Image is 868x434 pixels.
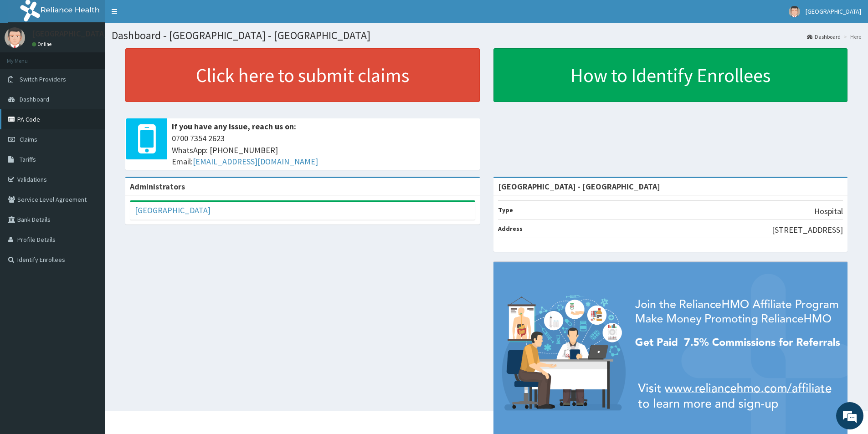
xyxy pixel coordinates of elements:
[32,41,54,47] a: Online
[20,135,37,143] span: Claims
[172,133,475,168] span: 0700 7354 2623 WhatsApp: [PHONE_NUMBER] Email:
[772,224,843,236] p: [STREET_ADDRESS]
[20,75,66,83] span: Switch Providers
[498,181,660,192] strong: [GEOGRAPHIC_DATA] - [GEOGRAPHIC_DATA]
[193,156,318,167] a: [EMAIL_ADDRESS][DOMAIN_NAME]
[20,95,49,103] span: Dashboard
[130,181,185,192] b: Administrators
[125,48,480,102] a: Click here to submit claims
[814,205,843,217] p: Hospital
[135,205,211,215] a: [GEOGRAPHIC_DATA]
[32,30,107,38] p: [GEOGRAPHIC_DATA]
[806,7,861,15] span: [GEOGRAPHIC_DATA]
[20,155,36,163] span: Tariffs
[493,48,848,102] a: How to Identify Enrollees
[498,206,513,214] b: Type
[807,33,841,41] a: Dashboard
[789,6,800,17] img: User Image
[498,225,523,233] b: Address
[5,27,25,48] img: User Image
[842,33,861,41] li: Here
[112,30,861,41] h1: Dashboard - [GEOGRAPHIC_DATA] - [GEOGRAPHIC_DATA]
[172,121,296,132] b: If you have any issue, reach us on:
